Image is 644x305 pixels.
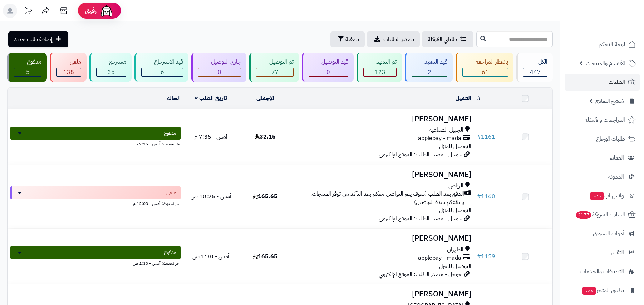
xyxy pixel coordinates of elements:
div: 6 [142,68,183,76]
a: #1160 [477,192,495,201]
div: 5 [14,68,41,76]
a: لوحة التحكم [565,36,640,53]
span: أمس - 1:30 ص [192,252,230,261]
span: أمس - 7:35 م [194,132,227,141]
div: 138 [57,68,80,76]
a: قيد التوصيل 0 [300,52,355,82]
span: 138 [63,68,74,76]
span: مدفوع [164,130,176,137]
span: لوحة التحكم [599,39,625,49]
a: قيد الاسترجاع 6 [133,52,190,82]
h3: [PERSON_NAME] [295,115,471,123]
span: # [477,132,481,141]
a: تطبيق المتجرجديد [565,282,640,299]
a: مسترجع 35 [88,52,133,82]
div: قيد الاسترجاع [141,58,183,66]
span: الرياض [448,182,463,190]
a: ملغي 138 [48,52,88,82]
span: الطلبات [609,77,625,87]
span: التقارير [610,247,624,257]
span: طلباتي المُوكلة [428,35,457,44]
span: أمس - 10:25 ص [191,192,231,201]
span: جوجل - مصدر الطلب: الموقع الإلكتروني [379,270,462,279]
span: applepay - mada [418,254,461,262]
div: 35 [97,68,126,76]
span: جديد [582,287,596,295]
a: جاري التوصيل 0 [190,52,248,82]
span: السلات المتروكة [575,210,625,220]
a: تم التنفيذ 123 [355,52,403,82]
div: الكل [523,58,547,66]
div: قيد التوصيل [309,58,348,66]
span: 165.65 [253,252,277,261]
span: 2 [428,68,431,76]
a: التقارير [565,244,640,261]
a: الحالة [167,94,181,102]
a: التطبيقات والخدمات [565,263,640,280]
span: الأقسام والمنتجات [586,58,625,68]
span: 35 [108,68,115,76]
span: applepay - mada [418,134,461,142]
a: # [477,94,481,102]
span: وآتس آب [590,191,624,201]
span: تطبيق المتجر [582,285,624,295]
a: #1159 [477,252,495,261]
button: تصفية [330,31,365,47]
div: اخر تحديث: أمس - 7:35 م [10,140,181,147]
span: 2177 [575,211,592,219]
a: المراجعات والأسئلة [565,111,640,129]
a: المدونة [565,168,640,185]
a: أدوات التسويق [565,225,640,242]
div: اخر تحديث: أمس - 12:03 م [10,199,181,207]
span: جوجل - مصدر الطلب: الموقع الإلكتروني [379,150,462,159]
div: ملغي [56,58,81,66]
div: 0 [309,68,348,76]
div: 123 [364,68,396,76]
span: التطبيقات والخدمات [580,266,624,276]
div: 77 [256,68,293,76]
h3: [PERSON_NAME] [295,290,471,298]
span: المراجعات والأسئلة [585,115,625,125]
span: الجبيل الصناعية [429,126,463,134]
span: 6 [161,68,164,76]
span: 0 [326,68,330,76]
div: مدفوع [14,58,41,66]
div: اخر تحديث: أمس - 1:30 ص [10,259,181,266]
a: طلبات الإرجاع [565,130,640,147]
div: 61 [463,68,507,76]
a: #1161 [477,132,495,141]
a: تحديثات المنصة [19,4,37,20]
div: 0 [198,68,241,76]
a: السلات المتروكة2177 [565,206,640,223]
div: تم التوصيل [256,58,293,66]
a: الكل447 [515,52,554,82]
span: 123 [375,68,385,76]
span: التوصيل للمنزل [439,142,471,151]
a: بانتظار المراجعة 61 [454,52,515,82]
img: logo-2.png [595,8,637,23]
span: مدفوع [164,249,176,256]
a: تصدير الطلبات [367,31,420,47]
a: مدفوع 5 [6,52,48,82]
span: طلبات الإرجاع [596,134,625,144]
a: طلباتي المُوكلة [422,31,473,47]
span: 447 [530,68,541,76]
span: 165.65 [253,192,277,201]
span: جديد [590,192,604,200]
div: قيد التنفيذ [412,58,447,66]
div: جاري التوصيل [198,58,241,66]
a: العميل [456,94,471,102]
a: العملاء [565,149,640,166]
span: 0 [218,68,221,76]
span: الظهران [447,246,463,254]
span: التوصيل للمنزل [439,206,471,215]
span: 61 [482,68,489,76]
span: تصفية [345,35,359,44]
span: إضافة طلب جديد [14,35,53,44]
div: تم التنفيذ [363,58,397,66]
div: بانتظار المراجعة [462,58,508,66]
span: مُنشئ النماذج [595,96,624,106]
a: الطلبات [565,74,640,91]
span: 77 [271,68,279,76]
a: تم التوصيل 77 [248,52,300,82]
